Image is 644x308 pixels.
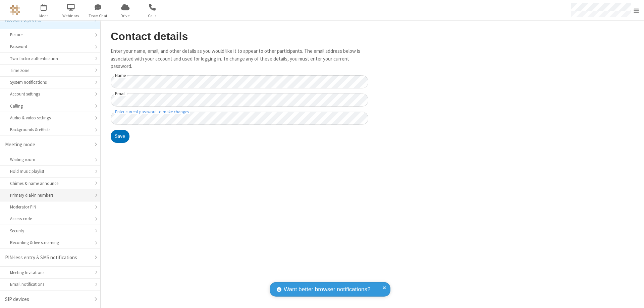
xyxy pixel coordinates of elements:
div: Backgrounds & effects [10,126,90,133]
iframe: Chat [627,291,639,303]
div: Moderator PIN [10,204,90,210]
div: SIP devices [5,296,90,303]
p: Enter your name, email, and other details as you would like it to appear to other participants. T... [111,47,368,70]
div: PIN-less entry & SMS notifications [5,254,90,262]
div: Hold music playlist [10,168,90,175]
div: Chimes & name announce [10,180,90,187]
input: Name [111,75,368,88]
div: Security [10,228,90,234]
div: Audio & video settings [10,115,90,121]
h2: Contact details [111,31,368,42]
span: Calls [140,13,165,19]
div: Calling [10,103,90,109]
div: Primary dial-in numbers [10,192,90,198]
div: Account settings [10,91,90,97]
span: Webinars [58,13,84,19]
div: System notifications [10,79,90,85]
div: Two-factor authentication [10,55,90,62]
div: Meeting Invitations [10,269,90,276]
img: QA Selenium DO NOT DELETE OR CHANGE [10,5,20,15]
span: Want better browser notifications? [284,285,370,294]
div: Waiting room [10,156,90,163]
button: Save [111,130,129,143]
div: Password [10,43,90,50]
div: Recording & live streaming [10,239,90,246]
div: Meeting mode [5,141,90,149]
div: Email notifications [10,281,90,287]
div: Access code [10,216,90,222]
span: Team Chat [86,13,111,19]
input: Enter current password to make changes [111,112,368,125]
span: Meet [31,13,56,19]
div: Picture [10,32,90,38]
div: Time zone [10,67,90,74]
input: Email [111,93,368,107]
span: Drive [113,13,138,19]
